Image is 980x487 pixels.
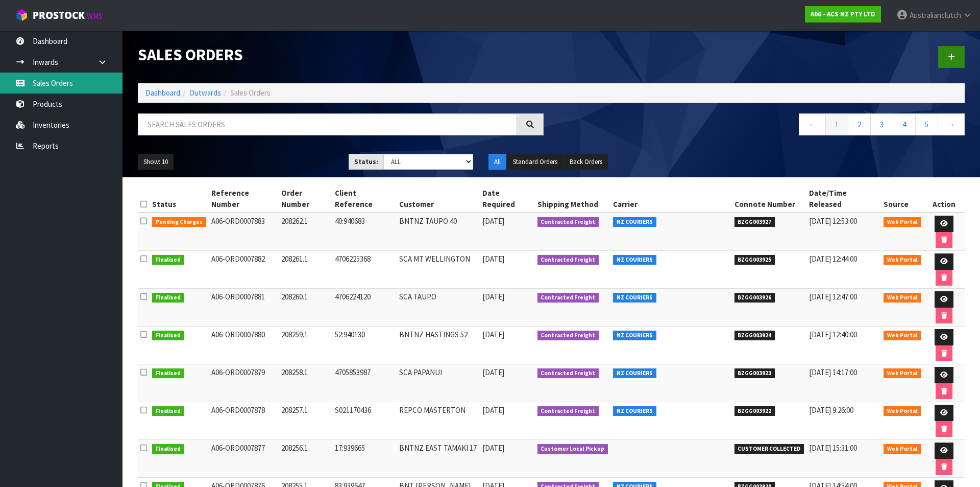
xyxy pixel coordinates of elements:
a: ← [799,113,826,135]
span: Web Portal [884,217,921,227]
a: 2 [848,113,871,135]
span: [DATE] 15:31:00 [809,443,857,453]
span: [DATE] [482,405,504,415]
img: cube-alt.png [15,9,28,21]
td: REPCO MASTERTON [397,402,480,440]
strong: A06 - ACS NZ PTY LTD [811,10,875,18]
span: [DATE] 14:17:00 [809,367,857,377]
span: [DATE] 12:53:00 [809,216,857,226]
td: BNTNZ TAUPO 40 [397,213,480,251]
span: Contracted Freight [537,293,599,303]
span: [DATE] 12:44:00 [809,254,857,264]
a: Dashboard [145,88,180,98]
input: Search sales orders [138,113,517,135]
th: Shipping Method [535,185,611,213]
span: Contracted Freight [537,368,599,379]
td: A06-ORD0007877 [209,440,279,478]
span: Customer Local Pickup [537,444,608,454]
button: Standard Orders [507,154,563,170]
td: 4705853987 [332,364,396,402]
span: Finalised [152,368,184,379]
td: 208261.1 [279,251,332,289]
span: Pending Charges [152,217,206,227]
span: Finalised [152,255,184,265]
td: 208262.1 [279,213,332,251]
th: Customer [397,185,480,213]
th: Client Reference [332,185,396,213]
a: 4 [893,113,916,135]
td: BNTNZ EAST TAMAKI 17 [397,440,480,478]
th: Date Required [480,185,535,213]
th: Date/Time Released [806,185,881,213]
span: NZ COURIERS [613,406,656,416]
td: A06-ORD0007883 [209,213,279,251]
span: Web Portal [884,293,921,303]
span: Finalised [152,331,184,341]
td: 208258.1 [279,364,332,402]
a: → [938,113,965,135]
span: BZGG003924 [734,331,775,341]
span: BZGG003925 [734,255,775,265]
span: [DATE] 12:40:00 [809,330,857,339]
span: Web Portal [884,444,921,454]
span: Finalised [152,406,184,416]
span: Web Portal [884,406,921,416]
span: Web Portal [884,255,921,265]
th: Connote Number [732,185,807,213]
td: A06-ORD0007878 [209,402,279,440]
span: Contracted Freight [537,406,599,416]
td: SCA PAPANUI [397,364,480,402]
span: Web Portal [884,368,921,379]
td: 40:940683 [332,213,396,251]
button: All [488,154,506,170]
span: BZGG003923 [734,368,775,379]
td: A06-ORD0007880 [209,327,279,364]
td: 208256.1 [279,440,332,478]
td: 52:940130 [332,327,396,364]
nav: Page navigation [559,113,965,138]
span: [DATE] 9:26:00 [809,405,853,415]
th: Status [150,185,209,213]
td: A06-ORD0007879 [209,364,279,402]
span: Contracted Freight [537,255,599,265]
td: BNTNZ HASTINGS 52 [397,327,480,364]
td: 17:939665 [332,440,396,478]
td: 208260.1 [279,289,332,327]
span: [DATE] [482,292,504,302]
span: NZ COURIERS [613,368,656,379]
span: Contracted Freight [537,217,599,227]
th: Order Number [279,185,332,213]
span: NZ COURIERS [613,293,656,303]
td: SCA TAUPO [397,289,480,327]
span: CUSTOMER COLLECTED [734,444,804,454]
a: 1 [825,113,848,135]
span: Web Portal [884,331,921,341]
span: [DATE] [482,330,504,339]
span: BZGG003926 [734,293,775,303]
span: NZ COURIERS [613,331,656,341]
a: 5 [915,113,938,135]
span: [DATE] [482,443,504,453]
span: Finalised [152,444,184,454]
td: 4706224120 [332,289,396,327]
th: Action [923,185,965,213]
span: BZGG003922 [734,406,775,416]
button: Show: 10 [138,154,174,170]
button: Back Orders [564,154,608,170]
small: WMS [87,11,103,21]
span: [DATE] [482,216,504,226]
td: 4706225368 [332,251,396,289]
span: NZ COURIERS [613,255,656,265]
td: S021170436 [332,402,396,440]
td: 208257.1 [279,402,332,440]
span: Sales Orders [230,88,271,98]
span: [DATE] 12:47:00 [809,292,857,302]
span: BZGG003927 [734,217,775,227]
th: Carrier [610,185,732,213]
span: ProStock [33,9,85,22]
span: NZ COURIERS [613,217,656,227]
span: Australianclutch [910,10,961,20]
td: SCA MT WELLINGTON [397,251,480,289]
td: 208259.1 [279,327,332,364]
strong: Status: [354,157,378,166]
